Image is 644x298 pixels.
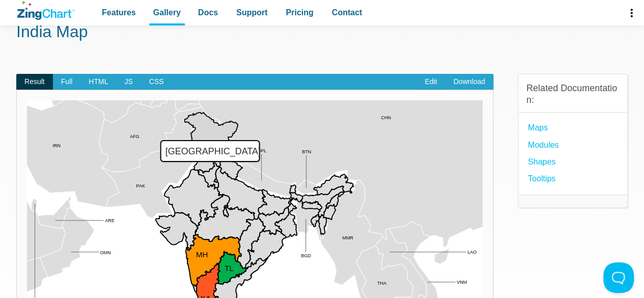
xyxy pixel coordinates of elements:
a: Edit [416,74,445,90]
span: Full [53,74,81,90]
span: Docs [198,6,218,19]
a: Shapes [528,155,555,169]
a: Download [445,74,493,90]
span: HTML [80,74,116,90]
a: Maps [528,121,548,134]
span: Contact [332,6,362,19]
span: Support [236,6,267,19]
span: CSS [141,74,172,90]
span: JS [116,74,141,90]
span: Features [102,6,136,19]
a: ZingChart Logo. Click to return to the homepage [17,1,75,20]
span: Gallery [153,6,181,19]
h3: Related Documentation: [526,83,619,106]
span: Result [16,74,53,90]
h1: India Map [16,21,628,44]
span: Pricing [286,6,313,19]
iframe: Toggle Customer Support [603,262,634,293]
a: Tooltips [528,172,555,185]
a: modules [528,138,558,152]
